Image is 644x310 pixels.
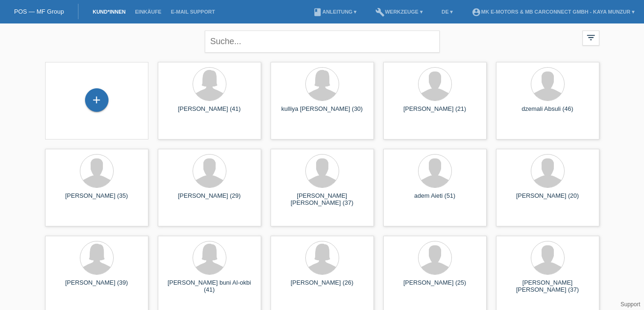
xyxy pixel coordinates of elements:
[391,192,479,207] div: adem Aieti (51)
[313,8,322,17] i: book
[88,9,130,15] a: Kund*innen
[504,192,592,207] div: [PERSON_NAME] (20)
[504,279,592,294] div: [PERSON_NAME] [PERSON_NAME] (37)
[472,8,481,17] i: account_circle
[278,279,366,294] div: [PERSON_NAME] (26)
[391,279,479,294] div: [PERSON_NAME] (25)
[308,9,361,15] a: bookAnleitung ▾
[85,92,108,108] div: Kund*in hinzufügen
[53,192,141,207] div: [PERSON_NAME] (35)
[391,105,479,120] div: [PERSON_NAME] (21)
[165,105,254,120] div: [PERSON_NAME] (41)
[14,8,64,15] a: POS — MF Group
[375,8,385,17] i: build
[278,192,366,207] div: [PERSON_NAME] [PERSON_NAME] (37)
[165,192,254,207] div: [PERSON_NAME] (29)
[467,9,639,15] a: account_circleMK E-MOTORS & MB CarConnect GmbH - Kaya Munzur ▾
[165,279,254,294] div: [PERSON_NAME] buni Al-okbi (41)
[621,301,640,308] a: Support
[586,32,596,43] i: filter_list
[205,31,440,53] input: Suche...
[166,9,220,15] a: E-Mail Support
[371,9,427,15] a: buildWerkzeuge ▾
[130,9,166,15] a: Einkäufe
[53,279,141,294] div: [PERSON_NAME] (39)
[504,105,592,120] div: dzemali Absuli (46)
[278,105,366,120] div: kulliya [PERSON_NAME] (30)
[437,9,458,15] a: DE ▾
